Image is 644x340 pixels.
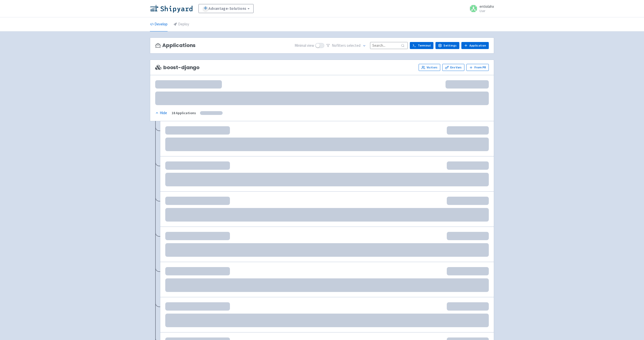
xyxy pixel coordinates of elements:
[155,110,167,116] div: Hide
[442,64,464,71] a: Env Vars
[466,5,494,13] a: entiolahx User
[198,4,254,13] a: Advantage-Solutions
[461,42,489,49] a: Application
[155,65,199,70] span: boost-django
[419,64,440,71] a: Visitors
[155,42,195,48] h3: Applications
[466,64,489,71] button: From PR
[435,42,459,49] a: Settings
[370,42,408,49] input: Search...
[479,4,494,9] span: entiolahx
[347,43,360,48] span: selected
[172,110,196,116] div: 18 Applications
[150,17,168,31] a: Develop
[479,9,494,13] small: User
[295,43,314,49] span: Minimal view
[410,42,433,49] a: Terminal
[174,17,189,31] a: Deploy
[155,110,168,116] button: Hide
[150,5,192,13] img: Shipyard logo
[332,43,360,49] span: No filter s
